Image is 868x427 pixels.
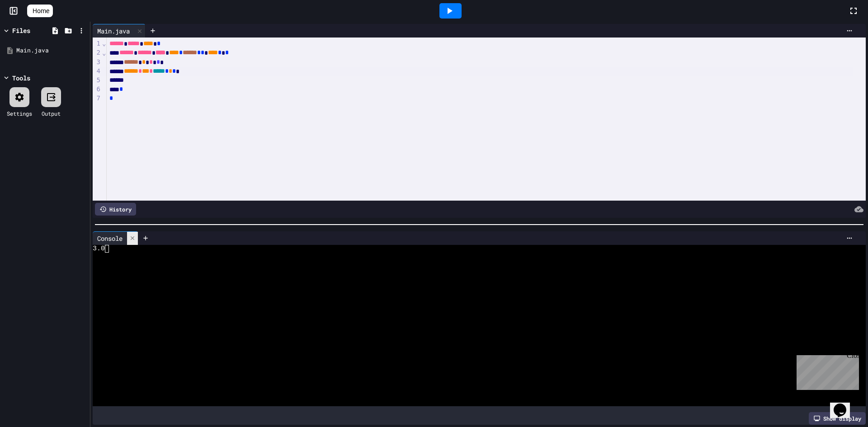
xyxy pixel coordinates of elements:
[93,94,102,103] div: 7
[93,234,127,243] div: Console
[33,6,49,15] span: Home
[4,4,62,57] div: Chat with us now!Close
[93,231,138,245] div: Console
[93,76,102,85] div: 5
[793,352,859,390] iframe: chat widget
[93,24,146,38] div: Main.java
[7,109,32,117] div: Settings
[830,391,859,418] iframe: chat widget
[102,49,106,56] span: Fold line
[27,5,53,17] a: Home
[12,26,30,35] div: Files
[42,109,61,117] div: Output
[95,203,136,216] div: History
[12,73,30,83] div: Tools
[93,26,134,36] div: Main.java
[16,46,87,55] div: Main.java
[93,48,102,57] div: 2
[93,39,102,48] div: 1
[93,85,102,94] div: 6
[809,412,866,425] div: Show display
[93,245,105,253] span: 3.0
[93,67,102,76] div: 4
[93,58,102,67] div: 3
[102,40,106,47] span: Fold line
